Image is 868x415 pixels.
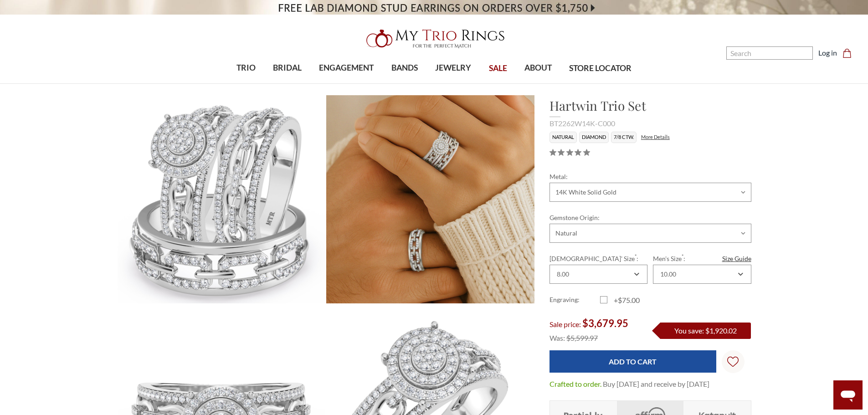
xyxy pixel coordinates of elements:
[550,118,751,129] div: BT2262W14K-C000
[550,295,600,306] label: Engraving:
[326,95,534,303] img: Photo of Hartwin 7/8 ct tw. Lab Grown Diamond Round Cluster Trio Set 14K White Gold [BT2262W-C000]
[641,134,670,140] a: More Details
[560,54,640,83] a: STORE LOCATOR
[236,62,256,74] span: TRIO
[342,83,351,84] button: submenu toggle
[726,46,813,60] input: Search
[660,271,676,278] div: 10.00
[569,62,632,74] span: STORE LOCATOR
[550,213,751,222] label: Gemstone Origin:
[727,328,739,396] svg: Wish Lists
[283,83,292,84] button: submenu toggle
[722,350,745,373] a: Wish Lists
[550,350,716,373] input: Add to Cart
[550,320,581,328] span: Sale price:
[722,254,751,263] a: Size Guide
[557,271,569,278] div: 8.00
[310,53,382,83] a: ENGAGEMENT
[524,62,552,74] span: ABOUT
[400,83,409,84] button: submenu toggle
[516,53,560,83] a: ABOUT
[818,47,837,58] a: Log in
[534,83,543,84] button: submenu toggle
[550,379,601,389] dt: Crafted to order.
[582,317,628,329] span: $3,679.95
[550,333,565,342] span: Was:
[228,53,264,83] a: TRIO
[480,54,515,83] a: SALE
[600,295,651,306] label: +$75.00
[550,96,751,115] h1: Hartwin Trio Set
[579,132,609,143] li: Diamond
[241,83,251,84] button: submenu toggle
[489,62,507,74] span: SALE
[842,49,852,58] svg: cart.cart_preview
[252,24,616,53] a: My Trio Rings
[264,53,310,83] a: BRIDAL
[361,24,507,53] img: My Trio Rings
[273,62,302,74] span: BRIDAL
[603,379,709,389] dd: Buy [DATE] and receive by [DATE]
[674,326,737,335] span: You save: $1,920.02
[391,62,418,74] span: BANDS
[449,83,458,84] button: submenu toggle
[550,172,751,181] label: Metal:
[435,62,471,74] span: JEWELRY
[611,132,637,143] li: 7/8 CTW.
[426,53,480,83] a: JEWELRY
[653,265,751,284] div: Combobox
[566,333,598,342] span: $5,599.97
[653,254,751,263] label: Men's Size :
[842,47,857,58] a: Cart with 0 items
[550,132,577,143] li: Natural
[550,254,647,263] label: [DEMOGRAPHIC_DATA]' Size :
[319,62,374,74] span: ENGAGEMENT
[383,53,426,83] a: BANDS
[550,265,647,284] div: Combobox
[118,95,326,303] img: Photo of Hartwin 7/8 ct tw. Lab Grown Diamond Round Cluster Trio Set 14K White Gold [BT2262W-C000]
